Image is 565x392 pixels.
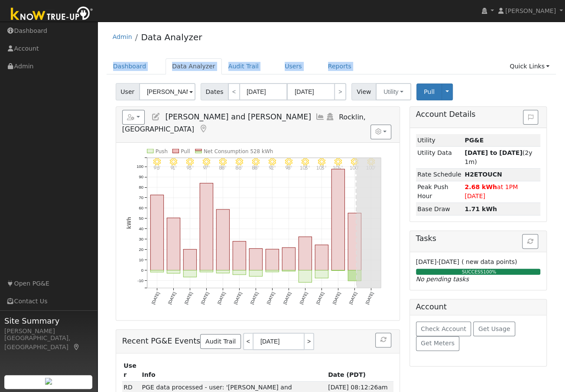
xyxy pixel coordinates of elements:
rect: onclick="" [233,270,246,274]
span: Check Account [421,325,466,332]
th: Date (PDT) [326,360,393,381]
a: Reports [321,58,358,74]
rect: onclick="" [200,183,213,270]
span: [PERSON_NAME] [505,7,556,14]
span: Get Meters [421,340,455,347]
a: > [334,83,346,100]
rect: onclick="" [150,270,163,272]
rect: onclick="" [167,270,180,273]
text: [DATE] [200,291,210,305]
i: 8/17 - MostlyClear [236,158,243,165]
span: Pull [424,88,435,95]
rect: onclick="" [200,270,213,272]
text: 30 [139,237,143,241]
th: User [122,360,140,381]
i: 8/16 - MostlyClear [219,158,227,165]
rect: onclick="" [299,237,312,270]
text: 70 [139,195,143,200]
button: Utility [376,83,411,100]
text: [DATE] [331,291,341,305]
h5: Account Details [416,110,541,119]
div: SUCCESS [414,269,545,276]
text: -10 [137,278,143,283]
span: 100% [483,269,496,274]
i: 8/19 - Clear [269,158,276,165]
rect: onclick="" [266,249,279,270]
a: Map [73,344,81,350]
span: User [116,83,140,100]
a: Edit User (34785) [151,112,161,121]
rect: onclick="" [216,270,229,273]
span: Dates [201,83,228,100]
button: Refresh [375,333,391,347]
text: [DATE] [282,291,292,305]
strong: [DATE] to [DATE] [464,149,522,156]
text: [DATE] [364,291,374,305]
text: [DATE] [233,291,243,305]
a: > [305,333,314,350]
span: Get Usage [478,325,510,332]
a: Users [278,58,308,74]
a: Map [198,125,208,133]
a: Audit Trail [222,58,265,74]
text: 10 [139,257,143,262]
rect: onclick="" [299,270,312,282]
text: 90 [139,174,143,179]
span: View [351,83,376,100]
button: Refresh [522,234,538,249]
text: [DATE] [299,291,308,305]
text: [DATE] [167,291,177,305]
span: ( new data points) [461,258,517,265]
a: < [228,83,240,100]
p: 100° [348,166,361,170]
h5: Account [416,302,447,311]
i: 8/22 - MostlyClear [318,158,325,165]
td: at 1PM [DATE] [463,181,541,202]
p: 88° [216,166,229,170]
text: [DATE] [249,291,259,305]
button: Check Account [416,321,471,336]
rect: onclick="" [167,218,180,270]
h5: Tasks [416,234,541,243]
rect: onclick="" [183,249,196,270]
img: retrieve [45,378,52,385]
text: Push [155,148,167,154]
rect: onclick="" [282,247,295,270]
text: [DATE] [348,291,358,305]
p: 91° [167,166,180,170]
a: < [243,333,253,350]
td: Peak Push Hour [416,181,463,202]
a: Data Analyzer [141,32,202,42]
i: 8/12 - Clear [153,158,161,165]
rect: onclick="" [315,245,328,270]
rect: onclick="" [266,270,279,272]
td: Utility Data [416,147,463,168]
rect: onclick="" [150,195,163,270]
i: No pending tasks [416,276,469,283]
rect: onclick="" [348,270,361,281]
i: 8/14 - MostlyClear [186,158,194,165]
text: Pull [181,148,190,154]
h5: Recent PG&E Events [122,333,394,350]
input: Select a User [139,83,195,100]
rect: onclick="" [315,270,328,278]
th: Info [140,360,326,381]
td: Rate Schedule [416,168,463,181]
p: 97° [200,166,213,170]
rect: onclick="" [282,270,295,271]
p: 98° [282,166,295,170]
a: Admin [113,33,132,40]
i: 8/15 - MostlyClear [203,158,210,165]
rect: onclick="" [331,169,344,270]
p: 88° [249,166,262,170]
rect: onclick="" [183,270,196,277]
strong: T [464,171,502,178]
td: Base Draw [416,202,463,215]
td: Utility [416,134,463,147]
text: [DATE] [150,291,160,305]
text: 80 [139,185,143,190]
span: [PERSON_NAME] and [PERSON_NAME] [165,112,311,121]
i: 8/13 - MostlyClear [170,158,177,165]
p: 105° [331,166,344,170]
